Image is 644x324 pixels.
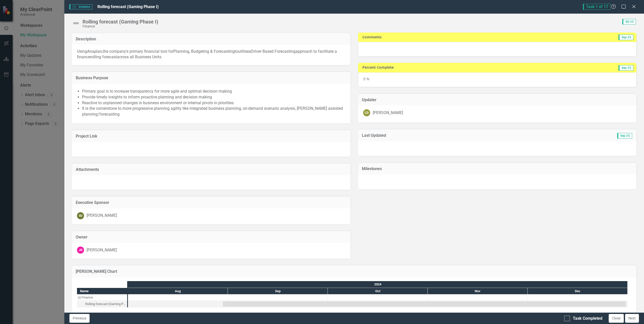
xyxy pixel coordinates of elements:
span: rolling forecast [90,55,117,59]
div: [PERSON_NAME] [87,247,117,253]
p: ​ [82,100,345,106]
span: Task 1 of 17 [583,4,610,10]
span: Sep-25 [619,35,633,40]
h3: Owner [76,235,346,239]
button: Close [609,314,624,323]
div: Nov [428,288,528,294]
div: [PERSON_NAME] [87,213,117,219]
span: to [235,49,238,54]
h3: [PERSON_NAME] Chart [76,269,633,274]
div: Task: Start date: 2024-08-30 End date: 2024-12-31 [77,301,127,307]
span: Initiative [69,4,92,9]
h3: Attachments [76,167,346,172]
h3: Last Updated [362,133,527,138]
h3: Description [76,37,346,41]
span: It is the cornerstone to more progressive planning agility like integrated business planning, on-... [82,106,343,117]
div: JR [77,247,84,254]
div: Rolling forecast (Gaming Phase I) [77,301,127,307]
div: SD [77,212,84,219]
div: Dec [528,288,628,294]
span: Using [77,49,87,54]
div: CD [363,109,370,116]
div: Finance [77,294,127,301]
p: ​ [82,94,345,100]
h3: Milestones [362,167,633,171]
button: Next [625,314,639,323]
span: Reactive to unplanned changes in business environment or internal pivots in priorities [82,100,234,105]
div: Rolling forecast (Gaming Phase I) [85,301,126,307]
span: across all Business Units. [117,55,162,59]
h3: Updater [362,98,633,102]
h3: Business Purpose [76,76,346,80]
div: Rolling forecast (Gaming Phase I) [83,19,158,24]
span: Provide timely insights to inform proactive planning and decision making [82,95,212,99]
h3: Percent Complete [362,65,544,69]
span: utilise [238,49,249,54]
span: Sep-25 [619,65,633,71]
h3: Comments [362,35,513,39]
h3: Executive Sponsor [76,200,346,205]
span: Planning, Budgeting & Forecasting [173,49,235,54]
span: Rolling forecast (Gaming Phase I) [97,4,159,9]
img: Not Defined [72,19,80,27]
p: ​ [82,89,345,94]
div: 0 % [358,72,636,87]
span: SQ-25 [622,19,636,24]
div: Sep [228,288,328,294]
span: Primary goal is to increase transparency for more agile and optimal decision making [82,89,232,94]
span: Anaplan, [87,49,103,54]
div: Aug [128,288,228,294]
div: Finance [83,24,158,28]
div: Task Completed [573,316,602,321]
div: 2024 [128,281,628,288]
div: [PERSON_NAME] [373,110,403,116]
div: Name [77,288,127,294]
div: Task: Finance Start date: 2024-08-30 End date: 2024-08-31 [77,294,127,301]
h3: Project Link [76,134,346,139]
div: Finance [82,294,93,301]
div: Task: Start date: 2024-08-30 End date: 2024-12-31 [223,301,626,307]
div: Oct [328,288,428,294]
span: the company’s primary financial tool for [103,49,173,54]
span: a [249,49,251,54]
button: Previous [69,314,90,323]
span: Driver Based Forecasting [251,49,296,54]
span: Sep-25 [617,133,632,139]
